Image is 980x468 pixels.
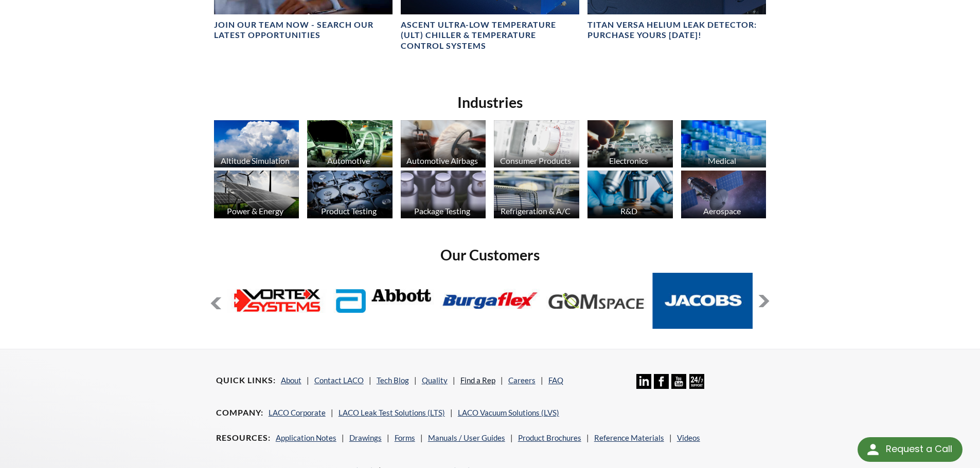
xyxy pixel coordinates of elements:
a: Consumer Products [494,120,579,171]
h4: Quick Links [216,375,276,386]
img: industry_Automotive_670x376.jpg [307,120,393,168]
img: industry_AltitudeSim_670x376.jpg [214,120,299,168]
h2: Our Customers [210,246,771,265]
img: industry_Power-2_670x376.jpg [214,171,299,218]
div: Refrigeration & A/C [492,206,578,216]
a: R&D [587,171,673,221]
h4: Resources [216,433,271,443]
a: Altitude Simulation [214,120,299,171]
a: Manuals / User Guides [428,433,505,442]
a: LACO Vacuum Solutions (LVS) [458,408,559,417]
a: Videos [677,433,700,442]
a: LACO Leak Test Solutions (LTS) [338,408,445,417]
img: industry_Electronics_670x376.jpg [587,120,673,168]
a: Find a Rep [460,376,495,385]
a: About [281,376,301,385]
div: Consumer Products [492,156,578,165]
a: Product Testing [307,171,393,221]
div: Medical [680,156,765,165]
a: Drawings [349,433,382,442]
img: industry_ProductTesting_670x376.jpg [307,171,393,218]
a: Medical [681,120,767,171]
img: Vortex-Systems.jpg [227,273,328,329]
h2: Industries [210,93,771,112]
a: Tech Blog [377,376,409,385]
a: Refrigeration & A/C [494,171,579,221]
div: R&D [586,206,672,216]
img: industry_R_D_670x376.jpg [587,171,673,218]
a: Automotive Airbags [401,120,486,171]
div: Power & Energy [212,206,298,216]
h4: TITAN VERSA Helium Leak Detector: Purchase Yours [DATE]! [587,20,766,41]
a: Electronics [587,120,673,171]
div: Package Testing [399,206,485,216]
img: industry_Package_670x376.jpg [401,171,486,218]
h4: Ascent Ultra-Low Temperature (ULT) Chiller & Temperature Control Systems [401,20,579,51]
h4: Join our team now - SEARCH OUR LATEST OPPORTUNITIES [214,20,393,41]
img: Burgaflex.jpg [440,273,540,329]
a: Package Testing [401,171,486,221]
a: 24/7 Support [689,381,704,390]
a: FAQ [548,376,563,385]
div: Automotive [306,156,391,165]
a: Quality [422,376,448,385]
a: Careers [508,376,536,385]
a: Contact LACO [314,376,364,385]
img: Jacobs.jpg [652,273,753,329]
a: Automotive [307,120,393,171]
img: Artboard_1.jpg [681,171,767,218]
h4: Company [216,407,263,418]
a: Product Brochures [518,433,581,442]
img: Abbott-Labs.jpg [333,273,434,329]
div: Electronics [586,156,672,165]
a: Forms [395,433,415,442]
a: Power & Energy [214,171,299,221]
img: industry_Auto-Airbag_670x376.jpg [401,120,486,168]
a: Reference Materials [594,433,664,442]
img: GOM-Space.jpg [546,273,647,329]
a: Application Notes [276,433,336,442]
div: Aerospace [680,206,765,216]
img: industry_Medical_670x376.jpg [681,120,767,168]
img: round button [865,441,881,458]
div: Product Testing [306,206,391,216]
img: 24/7 Support Icon [689,374,704,389]
img: industry_HVAC_670x376.jpg [494,171,579,218]
div: Request a Call [886,437,952,461]
img: industry_Consumer_670x376.jpg [494,120,579,168]
a: Aerospace [681,171,767,221]
div: Automotive Airbags [399,156,485,165]
div: Altitude Simulation [212,156,298,165]
div: Request a Call [858,437,963,462]
a: LACO Corporate [269,408,326,417]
